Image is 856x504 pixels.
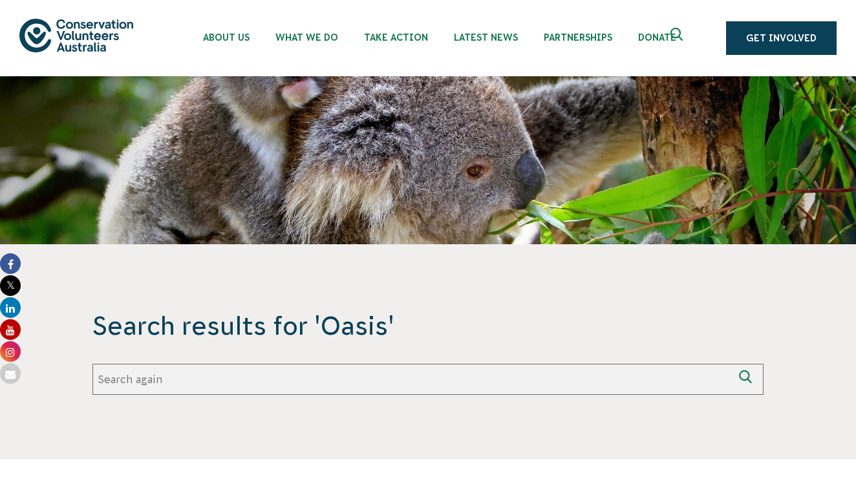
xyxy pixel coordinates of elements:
span: Latest News [454,32,518,43]
input: Search again [92,364,733,395]
span: What We Do [275,32,338,43]
img: logo.svg [19,19,133,52]
button: Expand search box Close search box [663,23,694,54]
a: Get Involved [726,21,837,55]
span: Donate [638,32,676,43]
span: Search results for 'Oasis' [92,309,764,342]
span: Partnerships [544,32,612,43]
span: Expand search box [670,28,687,48]
span: About Us [203,32,250,43]
span: Take Action [364,32,428,43]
